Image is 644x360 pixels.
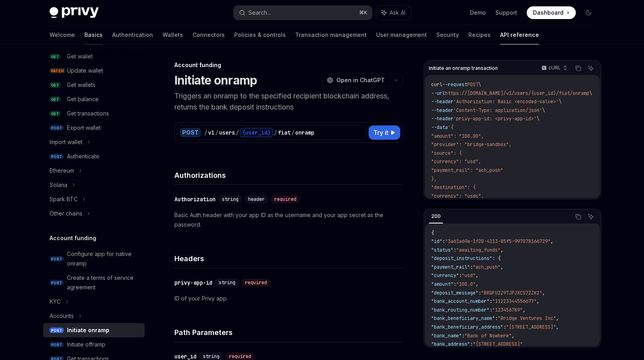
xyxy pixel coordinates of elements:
span: "deposit_message" [431,290,478,296]
div: Configure app for native onramp [67,249,140,268]
p: cURL [548,65,561,71]
span: --header [431,107,453,114]
span: --request [442,81,467,88]
span: , [542,290,545,296]
span: "bank_beneficiary_name" [431,315,495,321]
span: "deposit_instructions" [431,255,492,262]
span: , [556,315,559,321]
a: POSTAuthenticate [43,149,145,164]
p: ID of your Privy app. [174,294,403,303]
span: GET [50,96,61,102]
span: Dashboard [533,9,564,17]
span: POST [467,81,478,88]
span: "status" [431,247,453,253]
a: POSTConfigure app for native onramp [43,247,145,271]
div: Authenticate [67,152,99,161]
span: "bank_beneficiary_address" [431,324,503,330]
button: Copy the contents from the code block [573,63,583,73]
span: : [470,264,473,270]
span: \ [478,81,481,88]
span: "bank_address" [431,341,470,347]
span: "payment_rail" [431,264,470,270]
span: "currency": "usdc", [431,193,484,199]
a: GETGet wallets [43,78,145,92]
h4: Authorizations [174,170,403,181]
div: Import wallet [50,137,82,147]
span: "amount" [431,281,453,287]
span: POST [50,280,64,286]
div: required [242,279,270,287]
span: "[STREET_ADDRESS]" [506,324,556,330]
div: / [236,129,239,137]
div: Initiate onramp [67,325,109,335]
span: curl [431,81,442,88]
span: \ [559,98,562,105]
span: "usd" [462,272,476,279]
div: Search... [248,8,271,17]
a: PATCHUpdate wallet [43,64,145,78]
span: "123456789" [492,307,523,313]
span: POST [50,154,64,160]
span: }, [431,176,437,182]
span: POST [50,342,64,348]
a: API reference [500,25,539,44]
span: : [459,272,462,279]
span: POST [50,125,64,131]
div: / [291,129,294,137]
div: Account funding [174,61,403,69]
a: Security [436,25,459,44]
div: Get balance [67,94,99,104]
span: 'Content-Type: application/json' [453,107,542,114]
span: , [523,307,526,313]
a: Recipes [468,25,491,44]
div: Ethereum [50,166,74,175]
div: {user_id} [240,128,273,137]
span: : [470,341,473,347]
span: , [501,264,503,270]
p: Triggers an onramp to the specified recipient blockchain address, returns the bank deposit instru... [174,90,403,113]
span: "11223344556677" [492,298,537,304]
div: required [271,195,300,203]
span: --header [431,116,453,122]
a: Connectors [193,25,225,44]
span: "destination": { [431,184,476,191]
span: 'Authorization: Basic <encoded-value>' [453,98,559,105]
a: Basics [84,25,103,44]
a: Dashboard [527,6,576,19]
span: , [501,247,503,253]
span: GET [50,82,61,88]
a: Demo [470,9,486,17]
span: --header [431,98,453,105]
button: Try it [369,125,400,140]
span: Ask AI [390,9,405,17]
span: "3a61a69a-1f20-4113-85f5-997078166729" [445,238,550,244]
span: "provider": "bridge-sandbox", [431,141,512,148]
span: , [537,298,539,304]
span: header [248,196,265,202]
span: \ [542,107,545,114]
a: Wallets [162,25,183,44]
span: , [476,281,478,287]
a: POSTInitiate onramp [43,323,145,337]
div: Get wallets [67,80,96,90]
div: v1 [208,129,214,137]
button: Ask AI [586,212,596,222]
span: , [512,333,514,339]
span: POST [50,327,64,333]
a: User management [376,25,427,44]
span: "Bridge Ventures Inc" [498,315,556,321]
span: , [476,272,478,279]
span: POST [50,256,64,262]
span: : [489,307,492,313]
span: "ach_push" [473,264,501,270]
span: "BRGFU2Z9TJPJXCS7ZZK2" [481,290,542,296]
button: cURL [537,62,571,75]
span: : [442,238,445,244]
h5: Account funding [50,233,96,243]
div: Create a terms of service agreement [67,273,140,292]
span: "bank_routing_number" [431,307,489,313]
div: Solana [50,180,67,190]
span: "currency": "usd", [431,158,481,165]
span: "Bank of Nowhere" [464,333,512,339]
a: POSTInitiate offramp [43,337,145,352]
